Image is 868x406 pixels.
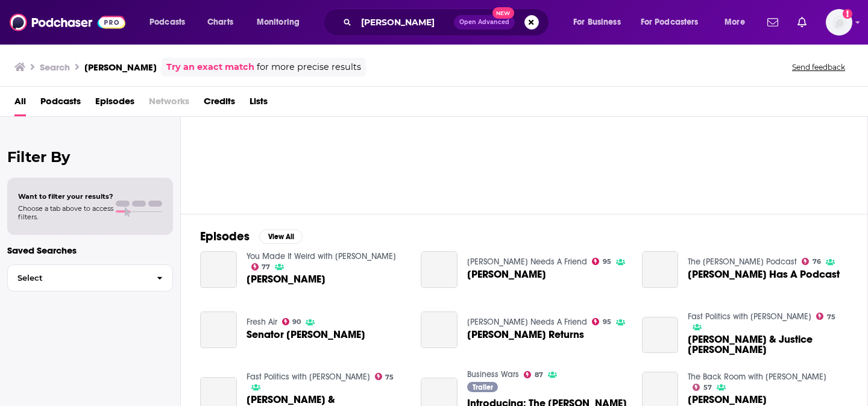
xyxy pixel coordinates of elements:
a: 76 [206,83,323,199]
a: Al Franken [421,251,458,288]
h2: Filter By [7,148,173,166]
a: Senator Al Franken [200,311,237,348]
input: Search podcasts, credits, & more... [356,13,454,32]
a: You Made It Weird with Pete Holmes [247,251,396,261]
span: Trailer [473,384,493,391]
button: open menu [141,13,201,32]
span: [PERSON_NAME] & Justice [PERSON_NAME] [688,334,848,355]
a: EpisodesView All [200,229,303,244]
span: For Podcasters [641,14,699,31]
span: Select [8,274,147,282]
span: 75 [385,375,394,380]
span: New [492,7,514,19]
a: Fast Politics with Molly Jong-Fast [247,372,370,382]
span: 77 [262,264,270,270]
button: open menu [565,13,636,32]
a: The Back Room with Andy Ostroy [688,372,826,382]
span: Monitoring [257,14,300,31]
a: Fresh Air [247,317,277,327]
img: Podchaser - Follow, Share and Rate Podcasts [10,11,125,34]
svg: Add a profile image [843,9,852,19]
span: Networks [149,92,189,116]
a: Business Wars [467,369,519,379]
span: 95 [603,319,611,325]
button: open menu [633,13,716,32]
a: Conan O’Brien Needs A Friend [467,317,587,327]
span: Want to filter your results? [18,192,113,201]
span: Podcasts [149,14,185,31]
a: Show notifications dropdown [793,12,811,33]
span: Choose a tab above to access filters. [18,204,113,221]
a: Try an exact match [166,60,254,74]
a: 95 [592,258,611,265]
a: 37 [328,83,445,199]
a: 87 [524,371,543,378]
button: Send feedback [788,62,849,72]
a: Lists [250,92,268,116]
a: Charts [200,13,241,32]
a: Show notifications dropdown [763,12,783,33]
button: View All [259,230,303,244]
a: Al Franken & Justice Allison Riggs [688,334,848,355]
a: 95 [592,318,611,325]
span: More [725,14,745,31]
span: Charts [207,14,233,31]
span: [PERSON_NAME] [467,269,546,280]
span: 87 [535,372,543,378]
a: The Al Franken Podcast [688,257,797,267]
a: 77 [251,263,271,270]
h2: Episodes [200,229,250,244]
a: 37 [449,83,566,199]
a: Podcasts [40,92,81,116]
a: 75 [816,313,835,320]
span: [PERSON_NAME] Returns [467,329,584,340]
a: Al Franken & Justice Allison Riggs [642,317,679,354]
a: 76 [802,258,821,265]
a: 57 [693,384,712,391]
button: open menu [716,13,760,32]
span: 90 [292,319,301,325]
span: 75 [827,314,835,320]
button: Select [7,264,173,292]
h3: Search [40,61,70,73]
h3: [PERSON_NAME] [84,61,157,73]
a: Al Franken Has A Podcast [642,251,679,288]
img: User Profile [826,9,852,36]
a: Fast Politics with Molly Jong-Fast [688,311,811,322]
span: [PERSON_NAME] [247,274,325,284]
p: Saved Searches [7,245,173,256]
span: Open Advanced [459,19,509,25]
div: Search podcasts, credits, & more... [335,8,561,36]
span: [PERSON_NAME] [688,395,767,405]
button: Open AdvancedNew [454,15,515,30]
span: for more precise results [257,60,361,74]
a: Al Franken [247,274,325,284]
a: 90 [282,318,301,325]
a: Al Franken Returns [467,329,584,340]
a: Al Franken [200,251,237,288]
a: All [14,92,26,116]
a: Al Franken [467,269,546,280]
a: Episodes [95,92,134,116]
span: 95 [603,259,611,264]
a: Conan O’Brien Needs A Friend [467,257,587,267]
a: Al Franken Has A Podcast [688,269,840,280]
span: 57 [703,385,712,390]
span: Senator [PERSON_NAME] [247,329,365,340]
button: open menu [248,13,315,32]
a: Credits [204,92,235,116]
a: 75 [375,373,394,380]
a: Al Franken [688,395,767,405]
span: [PERSON_NAME] Has A Podcast [688,269,840,280]
span: For Business [573,14,621,31]
span: Logged in as KrishanaDavis [826,9,852,36]
button: Show profile menu [826,9,852,36]
span: 76 [813,259,821,264]
a: Al Franken Returns [421,311,458,348]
